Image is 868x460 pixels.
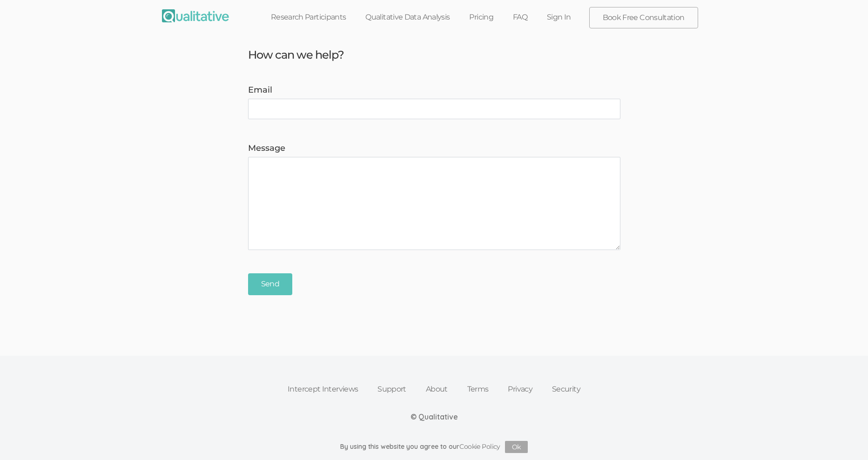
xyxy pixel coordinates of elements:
[356,7,459,27] a: Qualitative Data Analysis
[162,9,229,22] img: Qualitative
[458,379,498,399] a: Terms
[248,273,292,295] input: Send
[410,412,458,422] div: © Qualitative
[241,49,627,61] h3: How can we help?
[498,379,542,399] a: Privacy
[248,84,620,96] label: Email
[590,7,698,28] a: Book Free Consultation
[505,441,528,453] button: Ok
[278,379,368,399] a: Intercept Interviews
[340,441,528,453] div: By using this website you agree to our
[416,379,458,399] a: About
[261,7,356,27] a: Research Participants
[542,379,590,399] a: Security
[503,7,537,27] a: FAQ
[459,7,503,27] a: Pricing
[248,142,620,155] label: Message
[368,379,416,399] a: Support
[459,442,500,451] a: Cookie Policy
[537,7,581,27] a: Sign In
